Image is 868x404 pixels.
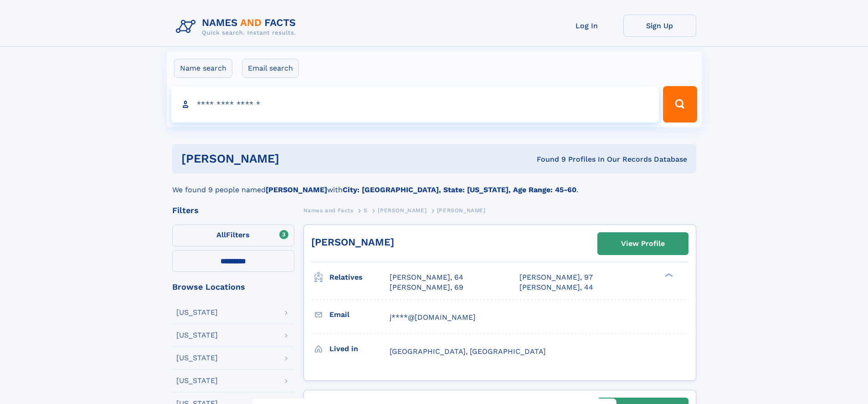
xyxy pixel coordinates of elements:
[242,59,299,78] label: Email search
[216,230,226,239] span: All
[663,272,673,278] div: ❯
[621,233,665,254] div: View Profile
[378,207,426,214] span: [PERSON_NAME]
[172,225,294,246] label: Filters
[378,205,426,216] a: [PERSON_NAME]
[176,377,218,384] div: [US_STATE]
[390,282,463,292] a: [PERSON_NAME], 69
[390,272,463,282] a: [PERSON_NAME], 64
[623,15,696,37] a: Sign Up
[550,15,623,37] a: Log In
[519,272,593,282] a: [PERSON_NAME], 97
[390,347,546,356] span: [GEOGRAPHIC_DATA], [GEOGRAPHIC_DATA]
[176,309,218,316] div: [US_STATE]
[266,185,327,194] b: [PERSON_NAME]
[176,332,218,339] div: [US_STATE]
[408,154,687,164] div: Found 9 Profiles In Our Records Database
[171,86,659,123] input: search input
[176,354,218,362] div: [US_STATE]
[172,15,303,39] img: Logo Names and Facts
[303,205,354,216] a: Names and Facts
[172,206,294,215] div: Filters
[172,174,696,195] div: We found 9 people named with .
[311,236,394,248] a: [PERSON_NAME]
[181,153,408,164] h1: [PERSON_NAME]
[174,59,232,78] label: Name search
[364,205,368,216] a: S
[364,207,368,214] span: S
[437,207,486,214] span: [PERSON_NAME]
[329,270,390,285] h3: Relatives
[329,341,390,357] h3: Lived in
[598,233,688,255] a: View Profile
[663,86,697,123] button: Search Button
[329,307,390,322] h3: Email
[519,282,593,292] a: [PERSON_NAME], 44
[343,185,576,194] b: City: [GEOGRAPHIC_DATA], State: [US_STATE], Age Range: 45-60
[172,283,294,291] div: Browse Locations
